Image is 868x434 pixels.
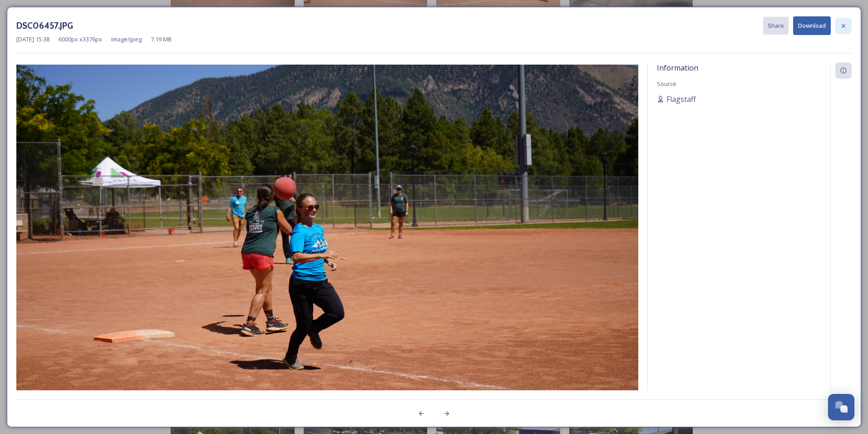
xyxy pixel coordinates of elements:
[16,35,49,44] span: [DATE] 15:38
[657,63,698,73] span: Information
[16,19,73,32] h3: DSC06457.JPG
[666,94,696,105] span: Flagstaff
[59,35,102,44] span: 6000 px x 3376 px
[111,35,142,44] span: image/jpeg
[828,394,854,420] button: Open Chat
[657,80,676,88] span: Source
[151,35,172,44] span: 7.19 MB
[763,17,789,35] button: Share
[16,65,638,415] img: DSC06457.JPG
[793,16,831,35] button: Download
